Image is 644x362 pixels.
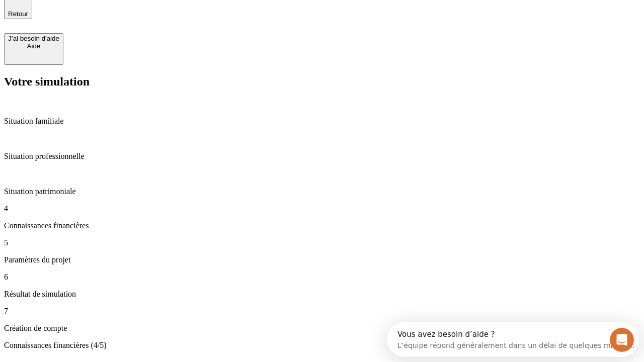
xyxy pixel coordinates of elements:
p: Création de compte [4,324,640,333]
button: J’ai besoin d'aideAide [4,33,63,65]
iframe: Intercom live chat discovery launcher [387,322,639,357]
h2: Votre simulation [4,75,640,88]
div: Aide [8,42,59,50]
p: 5 [4,238,640,247]
p: Résultat de simulation [4,290,640,299]
div: Ouvrir le Messenger Intercom [4,4,277,32]
p: 4 [4,204,640,213]
p: Paramètres du projet [4,255,640,264]
p: Connaissances financières [4,221,640,230]
iframe: Intercom live chat [610,328,634,352]
p: Situation familiale [4,117,640,126]
p: Connaissances financières (4/5) [4,341,640,350]
p: Situation professionnelle [4,152,640,161]
p: 6 [4,273,640,282]
span: Retour [8,10,28,18]
p: 7 [4,307,640,316]
div: Vous avez besoin d’aide ? [11,9,248,17]
div: L’équipe répond généralement dans un délai de quelques minutes. [11,17,248,27]
p: Situation patrimoniale [4,187,640,196]
div: J’ai besoin d'aide [8,35,59,42]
